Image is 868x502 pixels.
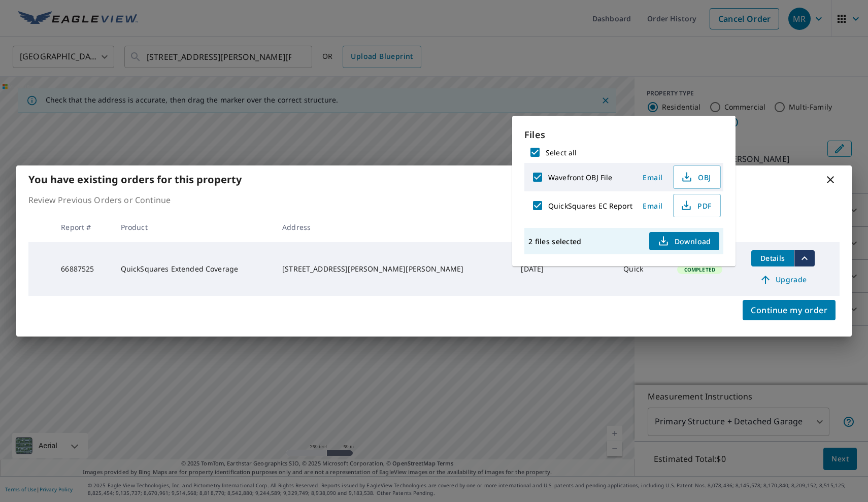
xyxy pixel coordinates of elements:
button: OBJ [673,165,721,189]
span: OBJ [680,171,712,183]
span: Details [757,253,788,263]
th: Report # [53,212,112,242]
button: Email [637,170,669,185]
button: Continue my order [743,300,836,320]
label: Select all [546,148,577,157]
span: Completed [678,266,721,273]
a: Upgrade [751,272,815,288]
p: Review Previous Orders or Continue [28,194,840,206]
span: Upgrade [757,274,809,286]
span: Email [641,201,665,211]
b: You have existing orders for this property [28,173,242,186]
label: Wavefront OBJ File [548,173,612,182]
button: PDF [673,194,721,217]
td: Quick [615,242,669,296]
label: QuickSquares EC Report [548,201,632,211]
span: Continue my order [751,303,827,317]
span: Email [641,173,665,182]
span: PDF [680,199,712,212]
button: filesDropdownBtn-66887525 [794,250,815,266]
button: Email [637,198,669,214]
th: Address [274,212,513,242]
td: [DATE] [513,242,560,296]
button: Download [649,232,719,250]
button: detailsBtn-66887525 [751,250,794,266]
span: Download [657,235,711,247]
td: QuickSquares Extended Coverage [113,242,274,296]
div: [STREET_ADDRESS][PERSON_NAME][PERSON_NAME] [282,264,505,274]
p: 2 files selected [528,237,581,246]
td: 66887525 [53,242,112,296]
th: Product [113,212,274,242]
p: Files [524,128,723,142]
